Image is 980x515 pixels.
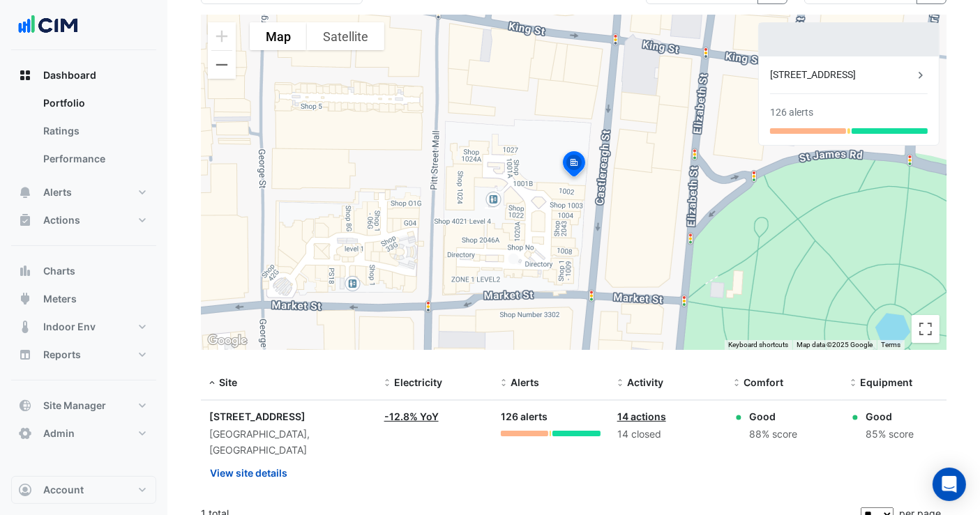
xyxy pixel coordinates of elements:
span: Comfort [744,376,783,388]
button: Admin [11,420,156,447]
button: Indoor Env [11,313,156,341]
span: Alerts [511,376,539,388]
span: Meters [43,292,77,306]
span: Site [219,376,237,388]
div: 126 alerts [501,409,601,425]
button: Charts [11,257,156,285]
span: Reports [43,348,81,362]
div: Good [866,409,914,424]
button: Meters [11,285,156,313]
button: Account [11,476,156,504]
button: Zoom out [208,51,236,79]
button: Toggle fullscreen view [912,315,940,343]
button: Actions [11,206,156,234]
span: Charts [43,264,75,278]
app-icon: Reports [18,348,32,362]
span: Dashboard [43,68,96,82]
div: 88% score [749,426,797,443]
a: Terms [881,341,900,348]
app-icon: Admin [18,426,32,440]
app-icon: Site Manager [18,399,32,413]
div: 126 alerts [770,105,813,120]
a: Open this area in Google Maps (opens a new window) [204,332,250,350]
a: Portfolio [32,89,156,117]
app-icon: Actions [18,213,32,227]
app-icon: Indoor Env [18,320,32,334]
app-icon: Meters [18,292,32,306]
span: Account [43,483,84,497]
a: Ratings [32,117,156,145]
div: [STREET_ADDRESS] [209,409,368,424]
span: Activity [627,376,663,388]
span: Site Manager [43,399,106,413]
span: Indoor Env [43,320,96,334]
app-icon: Dashboard [18,68,32,82]
button: Show satellite imagery [307,22,384,50]
img: site-pin-selected.svg [559,149,589,183]
span: Map data ©2025 Google [797,341,873,348]
span: Equipment [860,376,912,388]
img: Google [204,332,250,350]
span: Actions [43,213,80,227]
button: Dashboard [11,61,156,89]
button: Zoom in [208,22,236,50]
div: 14 closed [617,426,717,443]
span: Electricity [394,376,442,388]
button: Site Manager [11,392,156,420]
a: -12.8% YoY [384,410,439,422]
a: Performance [32,145,156,173]
span: Admin [43,426,75,440]
div: [STREET_ADDRESS] [770,68,914,82]
span: Alerts [43,185,72,199]
div: [GEOGRAPHIC_DATA], [GEOGRAPHIC_DATA] [209,426,368,459]
div: 85% score [866,426,914,443]
div: Dashboard [11,89,156,178]
app-icon: Alerts [18,185,32,199]
button: Show street map [250,22,307,50]
div: Open Intercom Messenger [933,468,966,501]
button: View site details [209,461,288,485]
img: Company Logo [17,11,80,39]
button: Reports [11,341,156,369]
button: Alerts [11,178,156,206]
button: Keyboard shortcuts [728,340,788,350]
div: Good [749,409,797,424]
app-icon: Charts [18,264,32,278]
a: 14 actions [617,410,666,422]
